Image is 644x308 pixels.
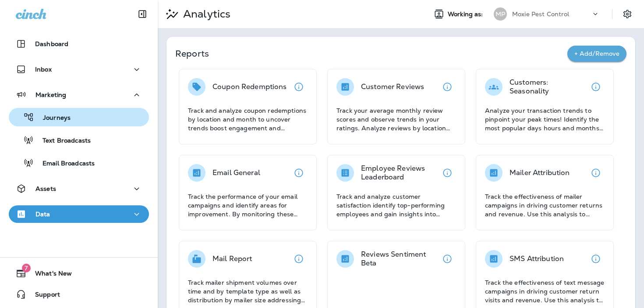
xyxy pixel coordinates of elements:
[336,106,456,133] p: Track your average monthly review scores and observe trends in your ratings. Analyze reviews by l...
[9,154,149,172] button: Email Broadcasts
[26,291,60,301] span: Support
[587,250,605,268] button: View details
[9,61,149,78] button: Inbox
[34,137,91,145] p: Text Broadcasts
[26,270,72,280] span: What's New
[212,168,260,177] p: Email General
[9,286,149,303] button: Support
[35,40,68,47] p: Dashboard
[35,91,66,98] p: Marketing
[587,164,605,182] button: View details
[361,250,439,268] p: Reviews Sentiment Beta
[130,5,155,23] button: Collapse Sidebar
[494,7,507,21] div: MP
[361,164,439,182] p: Employee Reviews Leaderboard
[188,192,308,218] p: Track the performance of your email campaigns and identify areas for improvement. By monitoring t...
[290,250,308,268] button: View details
[361,82,424,91] p: Customer Reviews
[485,192,605,218] p: Track the effectiveness of mailer campaigns in driving customer returns and revenue. Use this ana...
[485,278,605,304] p: Track the effectiveness of text message campaigns in driving customer return visits and revenue. ...
[448,11,485,18] span: Working as:
[9,180,149,197] button: Assets
[510,254,564,263] p: SMS Attribution
[9,131,149,149] button: Text Broadcasts
[485,106,605,133] p: Analyze your transaction trends to pinpoint your peak times! Identify the most popular days hours...
[188,278,308,304] p: Track mailer shipment volumes over time and by template type as well as distribution by mailer si...
[35,66,52,73] p: Inbox
[290,164,308,182] button: View details
[439,250,456,268] button: View details
[34,160,95,168] p: Email Broadcasts
[9,265,149,282] button: 7What's New
[510,168,570,177] p: Mailer Attribution
[34,114,71,122] p: Journeys
[212,254,252,263] p: Mail Report
[619,6,635,22] button: Settings
[188,106,308,133] p: Track and analyze coupon redemptions by location and month to uncover trends boost engagement and...
[9,205,149,223] button: Data
[336,192,456,218] p: Track and analyze customer satisfaction identify top-performing employees and gain insights into ...
[22,264,31,272] span: 7
[35,211,50,218] p: Data
[439,164,456,182] button: View details
[439,78,456,96] button: View details
[512,11,570,18] p: Moxie Pest Control
[180,7,230,21] p: Analytics
[212,82,287,91] p: Coupon Redemptions
[9,86,149,104] button: Marketing
[9,108,149,126] button: Journeys
[587,78,605,96] button: View details
[510,78,587,96] p: Customers: Seasonality
[35,185,56,192] p: Assets
[9,35,149,53] button: Dashboard
[175,47,567,60] p: Reports
[290,78,308,96] button: View details
[567,46,626,62] button: + Add/Remove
